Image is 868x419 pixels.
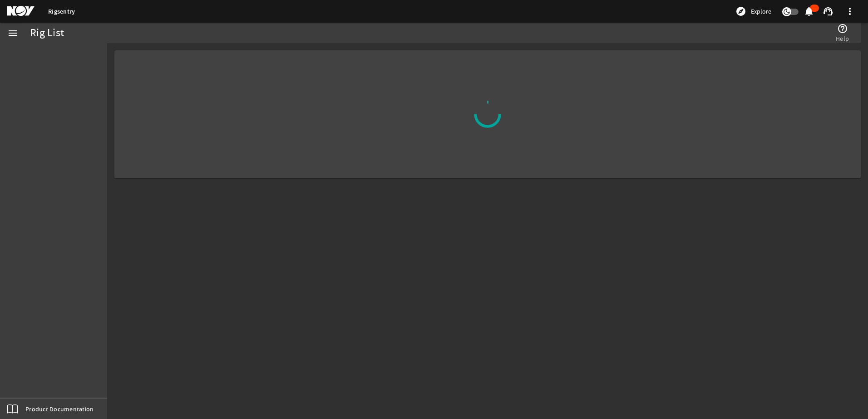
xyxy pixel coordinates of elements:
span: Help [836,34,849,43]
mat-icon: explore [735,6,746,17]
a: Rigsentry [48,7,75,16]
mat-icon: menu [7,28,18,39]
span: Explore [751,7,771,16]
button: Explore [732,4,775,19]
div: Rig List [30,29,64,38]
mat-icon: support_agent [823,6,833,17]
button: more_vert [839,0,861,22]
mat-icon: help_outline [837,23,848,34]
mat-icon: notifications [804,6,814,17]
span: Product Documentation [25,404,94,414]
